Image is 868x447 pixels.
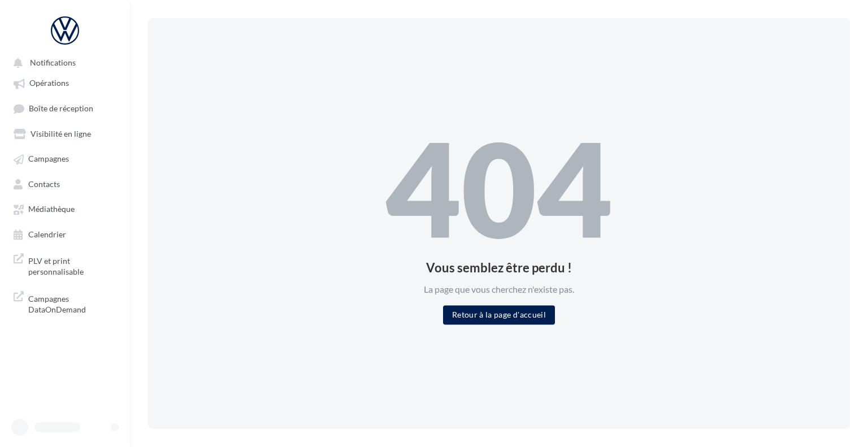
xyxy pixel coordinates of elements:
span: Boîte de réception [29,103,93,113]
span: Campagnes DataOnDemand [28,291,116,315]
button: Retour à la page d'accueil [443,305,555,324]
div: Vous semblez être perdu ! [385,262,613,274]
div: 404 [385,123,613,253]
span: Calendrier [28,229,66,239]
a: Calendrier [7,224,123,244]
div: La page que vous cherchez n'existe pas. [385,283,613,296]
a: Médiathèque [7,198,123,219]
span: Campagnes [28,154,69,164]
span: Notifications [30,58,76,67]
a: Contacts [7,173,123,194]
a: Opérations [7,72,123,93]
a: Campagnes DataOnDemand [7,287,123,320]
span: Opérations [29,79,69,88]
span: Médiathèque [28,205,75,214]
a: Visibilité en ligne [7,123,123,144]
a: Boîte de réception [7,98,123,119]
a: Campagnes [7,148,123,168]
span: PLV et print personnalisable [28,253,116,277]
span: Contacts [28,179,60,189]
a: PLV et print personnalisable [7,249,123,282]
span: Visibilité en ligne [31,129,91,138]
